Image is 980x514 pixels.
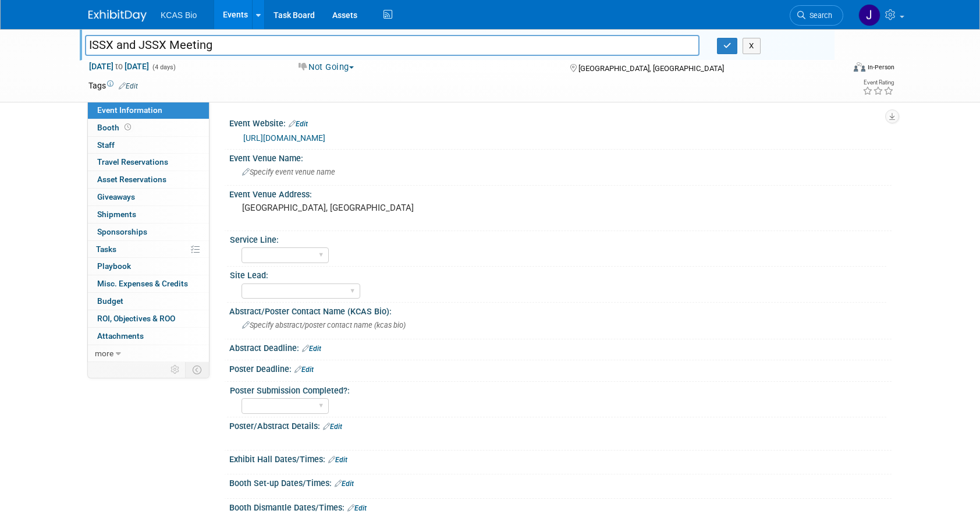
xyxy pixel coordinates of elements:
span: Attachments [97,331,144,341]
a: Edit [335,480,354,488]
td: Personalize Event Tab Strip [165,362,186,377]
img: ExhibitDay [88,10,147,22]
img: Jason Hannah [858,4,880,26]
span: Budget [97,296,123,306]
span: Giveaways [97,192,135,201]
a: Asset Reservations [88,171,209,188]
a: Tasks [88,241,209,258]
a: Shipments [88,206,209,223]
span: [DATE] [DATE] [88,61,150,72]
a: Edit [302,345,321,353]
div: Poster Deadline: [229,360,892,375]
div: Booth Dismantle Dates/Times: [229,499,892,514]
span: more [95,349,113,358]
span: Misc. Expenses & Credits [97,279,188,288]
a: Sponsorships [88,224,209,240]
a: Playbook [88,258,209,275]
span: KCAS Bio [161,10,197,20]
div: Event Rating [862,80,894,86]
a: Booth [88,119,209,136]
a: Edit [119,82,138,90]
a: Edit [347,504,367,512]
a: Edit [323,423,342,431]
button: Not Going [294,61,358,73]
a: Edit [328,456,347,464]
img: Format-Inperson.png [854,62,865,72]
span: Specify event venue name [242,168,335,176]
span: ROI, Objectives & ROO [97,314,175,323]
span: Sponsorships [97,227,147,236]
a: Misc. Expenses & Credits [88,275,209,292]
span: Booth not reserved yet [122,123,133,132]
div: Booth Set-up Dates/Times: [229,474,892,490]
a: Travel Reservations [88,154,209,171]
a: Search [790,5,843,26]
div: Event Format [775,61,894,78]
div: Event Venue Address: [229,186,892,200]
span: Tasks [96,244,116,254]
div: Event Website: [229,115,892,130]
a: Giveaways [88,189,209,205]
div: In-Person [867,63,894,72]
a: Staff [88,137,209,154]
div: Site Lead: [230,267,886,281]
div: Poster Submission Completed?: [230,382,886,396]
pre: [GEOGRAPHIC_DATA], [GEOGRAPHIC_DATA] [242,203,492,213]
div: Poster/Abstract Details: [229,417,892,433]
span: Booth [97,123,133,132]
td: Tags [88,80,138,91]
a: ROI, Objectives & ROO [88,310,209,327]
a: Edit [289,120,308,128]
a: more [88,345,209,362]
div: Event Venue Name: [229,150,892,164]
span: Travel Reservations [97,157,168,166]
span: to [113,62,125,71]
td: Toggle Event Tabs [186,362,210,377]
a: Budget [88,293,209,310]
div: Abstract Deadline: [229,339,892,355]
span: [GEOGRAPHIC_DATA], [GEOGRAPHIC_DATA] [578,64,724,73]
div: Service Line: [230,231,886,246]
a: [URL][DOMAIN_NAME] [243,133,325,143]
span: Staff [97,140,115,150]
button: X [743,38,761,54]
div: Exhibit Hall Dates/Times: [229,451,892,466]
div: Abstract/Poster Contact Name (KCAS Bio): [229,303,892,317]
span: (4 days) [151,63,176,71]
span: Playbook [97,261,131,271]
a: Event Information [88,102,209,119]
span: Specify abstract/poster contact name (kcas bio) [242,321,406,329]
span: Shipments [97,210,136,219]
span: Asset Reservations [97,175,166,184]
a: Edit [294,366,314,374]
span: Event Information [97,105,162,115]
span: Search [805,11,832,20]
a: Attachments [88,328,209,345]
